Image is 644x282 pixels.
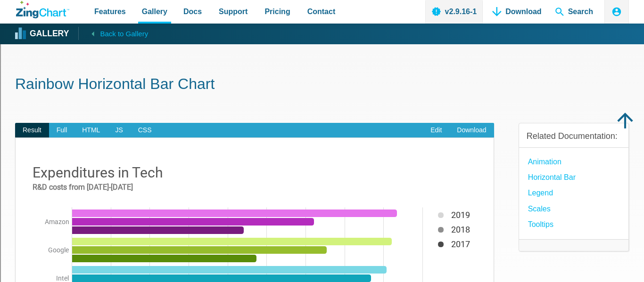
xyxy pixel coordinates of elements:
[183,5,202,18] span: Docs
[100,28,148,40] span: Back to Gallery
[16,27,69,41] a: Gallery
[219,5,248,18] span: Support
[264,5,290,18] span: Pricing
[94,5,126,18] span: Features
[30,30,69,38] strong: Gallery
[16,1,69,18] a: ZingChart Logo. Click to return to the homepage
[142,5,167,18] span: Gallery
[307,5,336,18] span: Contact
[78,27,148,40] a: Back to Gallery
